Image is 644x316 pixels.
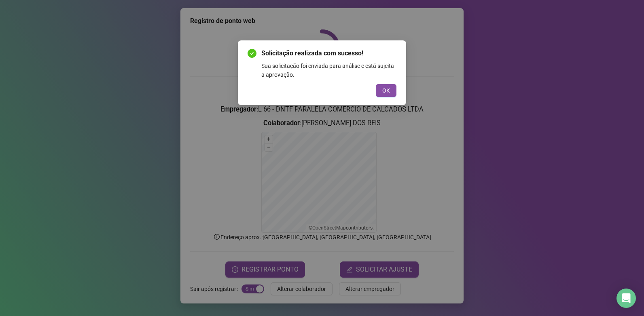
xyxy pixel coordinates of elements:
[261,61,396,79] div: Sua solicitação foi enviada para análise e está sujeita a aprovação.
[261,48,396,58] span: Solicitação realizada com sucesso!
[616,289,636,308] div: Open Intercom Messenger
[376,84,396,97] button: OK
[382,86,390,95] span: OK
[248,49,256,58] span: check-circle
